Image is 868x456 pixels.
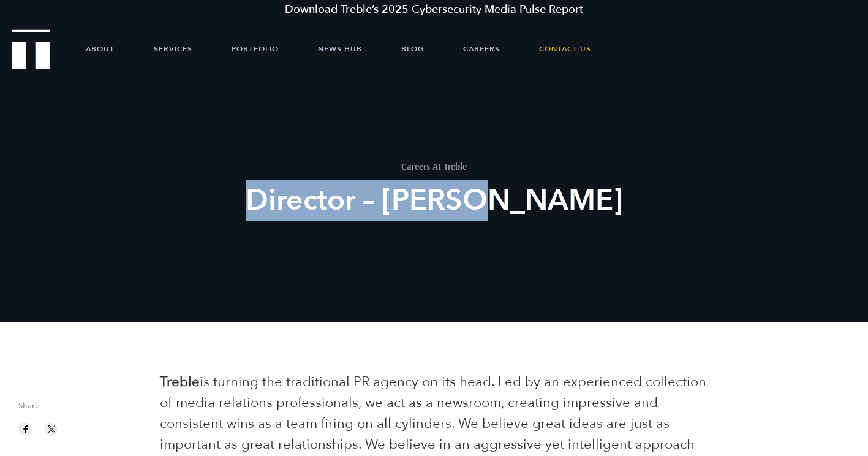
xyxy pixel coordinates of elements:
[401,31,424,67] a: Blog
[154,31,192,67] a: Services
[46,424,57,435] img: twitter sharing button
[539,31,591,67] a: Contact Us
[208,162,660,171] h1: Careers At Treble
[20,424,31,435] img: facebook sharing button
[160,373,200,391] b: Treble
[232,31,279,67] a: Portfolio
[18,402,142,416] span: Share
[12,31,49,68] a: Treble Homepage
[208,181,660,219] h2: Director – [PERSON_NAME]
[12,29,50,69] img: Treble logo
[463,31,500,67] a: Careers
[318,31,362,67] a: News Hub
[86,31,115,67] a: About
